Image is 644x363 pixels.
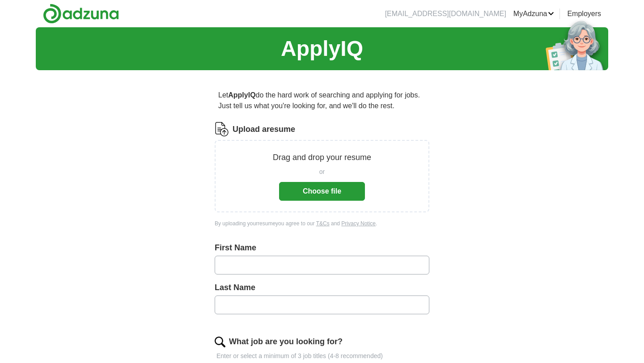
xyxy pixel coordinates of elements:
a: Privacy Notice [341,220,376,227]
p: Enter or select a minimum of 3 job titles (4-8 recommended) [215,351,429,361]
img: search.png [215,337,225,347]
div: By uploading your resume you agree to our and . [215,219,429,228]
a: T&Cs [316,220,330,227]
li: [EMAIL_ADDRESS][DOMAIN_NAME] [385,8,506,19]
img: Adzuna logo [43,4,119,24]
label: Upload a resume [233,123,295,135]
h1: ApplyIQ [281,33,363,65]
p: Let do the hard work of searching and applying for jobs. Just tell us what you're looking for, an... [215,86,429,115]
a: Employers [567,8,601,19]
label: What job are you looking for? [229,336,343,348]
a: MyAdzuna [513,8,555,19]
strong: ApplyIQ [228,91,255,99]
button: Choose file [279,182,365,201]
label: First Name [215,242,429,254]
img: CV Icon [215,122,229,136]
p: Drag and drop your resume [273,152,371,164]
span: or [319,167,325,177]
label: Last Name [215,282,429,294]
